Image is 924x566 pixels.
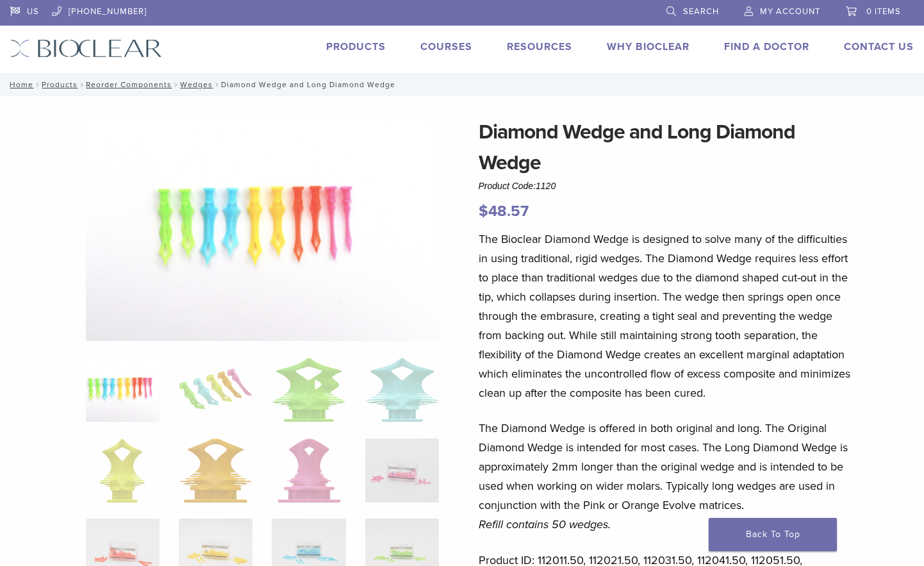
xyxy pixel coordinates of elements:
em: Refill contains 50 wedges. [479,517,611,531]
span: $ [479,202,488,221]
span: / [33,81,42,88]
a: Why Bioclear [607,40,689,53]
span: My Account [760,6,820,17]
a: Products [326,40,386,53]
img: Diamond Wedge and Long Diamond Wedge - Image 8 [365,438,439,503]
a: Contact Us [844,40,914,53]
p: The Diamond Wedge is offered in both original and long. The Original Diamond Wedge is intended fo... [479,419,855,534]
span: Search [683,6,719,17]
span: / [172,81,180,88]
span: 1120 [536,181,556,191]
a: Courses [420,40,472,53]
img: Bioclear [10,39,162,58]
span: Product Code: [479,181,556,191]
a: Reorder Components [86,80,172,89]
nav: Diamond Wedge and Long Diamond Wedge [1,73,923,96]
img: Diamond Wedge and Long Diamond Wedge - Image 2 [179,358,252,422]
img: Diamond Wedge and Long Diamond Wedge - Image 5 [99,438,145,503]
p: The Bioclear Diamond Wedge is designed to solve many of the difficulties in using traditional, ri... [479,229,855,403]
a: Wedges [180,80,213,89]
span: 0 items [866,6,901,17]
img: Diamond Wedge and Long Diamond Wedge - Image 7 [277,438,341,503]
img: Diamond Wedge and Long Diamond Wedge - Image 4 [365,358,439,422]
a: Resources [507,40,572,53]
span: / [78,81,86,88]
img: Diamond Wedge and Long Diamond Wedge - Image 6 [180,438,251,503]
h1: Diamond Wedge and Long Diamond Wedge [479,117,855,178]
bdi: 48.57 [479,202,529,221]
img: DSC_0187_v3-1920x1218-1-324x324.png [86,358,160,422]
img: DSC_0187_v3-1920x1218-1.png [86,117,440,341]
a: Products [42,80,78,89]
a: Find A Doctor [724,40,809,53]
img: Diamond Wedge and Long Diamond Wedge - Image 3 [272,358,345,422]
span: / [213,81,221,88]
a: Home [6,80,33,89]
a: Back To Top [709,518,837,551]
